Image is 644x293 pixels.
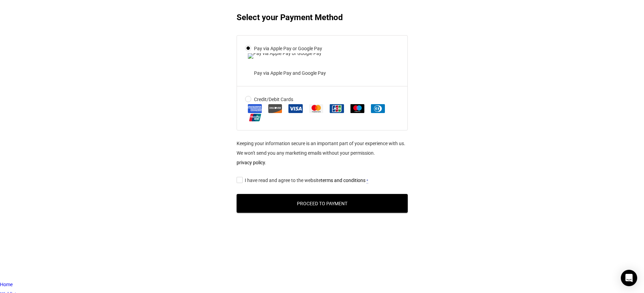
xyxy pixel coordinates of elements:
p: Pay via Apple Pay and Google Pay [254,68,390,78]
img: Jcb [330,104,344,113]
img: Amex [248,104,262,113]
div: Open Intercom Messenger [621,270,637,286]
img: Mastercard [309,104,323,113]
p: Keeping your information secure is an important part of your experience with us. We won't send yo... [237,139,408,167]
a: privacy policy [237,160,265,165]
abbr: required [366,179,368,183]
button: Proceed To Payment [237,194,408,213]
span: I have read and agree to the website [245,178,365,183]
label: Credit/Debit Cards [245,95,399,122]
img: Discover [268,104,282,113]
h3: Select your Payment Method [237,11,408,24]
img: Diners [371,104,385,113]
img: Maestro [350,104,364,113]
img: Visa [288,104,302,113]
img: China Union Pay [248,113,263,122]
label: Pay via Apple Pay or Google Pay [245,44,399,63]
a: terms and conditions [321,178,365,183]
img: Pay via Apple Pay or Google Pay [248,53,321,59]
